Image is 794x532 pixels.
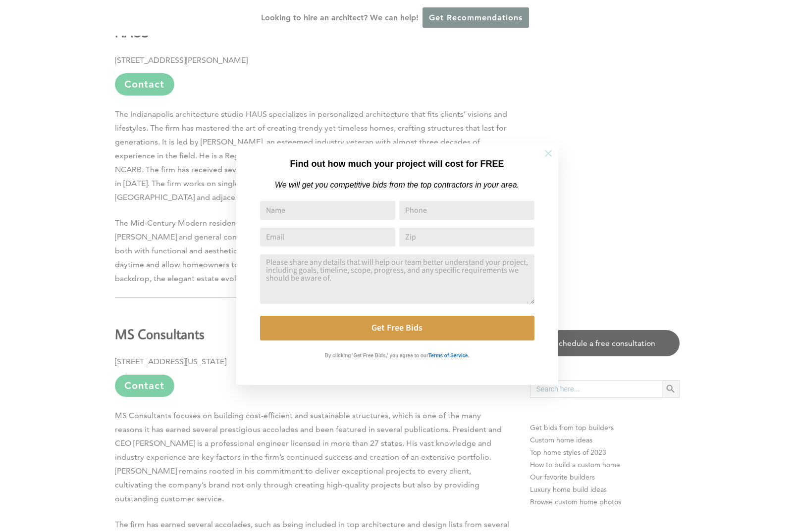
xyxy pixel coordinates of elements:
textarea: Comment or Message [260,254,534,304]
input: Phone [399,201,534,220]
strong: Find out how much your project will cost for FREE [290,159,504,169]
button: Close [531,136,566,171]
strong: Terms of Service [428,353,468,358]
em: We will get you competitive bids from the top contractors in your area. [275,181,519,189]
input: Email Address [260,228,395,246]
strong: . [468,353,470,358]
input: Zip [399,228,534,246]
strong: By clicking 'Get Free Bids,' you agree to our [325,353,428,358]
button: Get Free Bids [260,316,534,340]
input: Name [260,201,395,220]
a: Terms of Service [428,350,468,359]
